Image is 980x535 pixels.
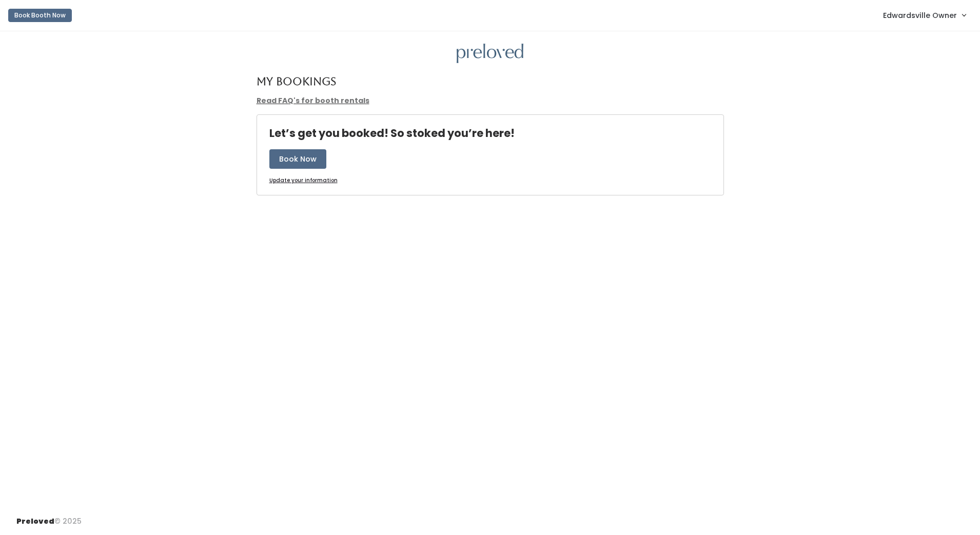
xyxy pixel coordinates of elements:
u: Update your information [269,176,338,184]
h4: My Bookings [257,75,336,87]
a: Edwardsville Owner [873,4,976,26]
h4: Let’s get you booked! So stoked you’re here! [269,127,515,139]
a: Update your information [269,177,338,185]
button: Book Booth Now [8,9,72,22]
div: © 2025 [16,508,82,527]
button: Book Now [269,149,326,169]
img: preloved logo [457,44,523,64]
a: Read FAQ's for booth rentals [257,95,369,106]
a: Book Booth Now [8,4,72,27]
span: Preloved [16,516,54,526]
span: Edwardsville Owner [883,10,957,21]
